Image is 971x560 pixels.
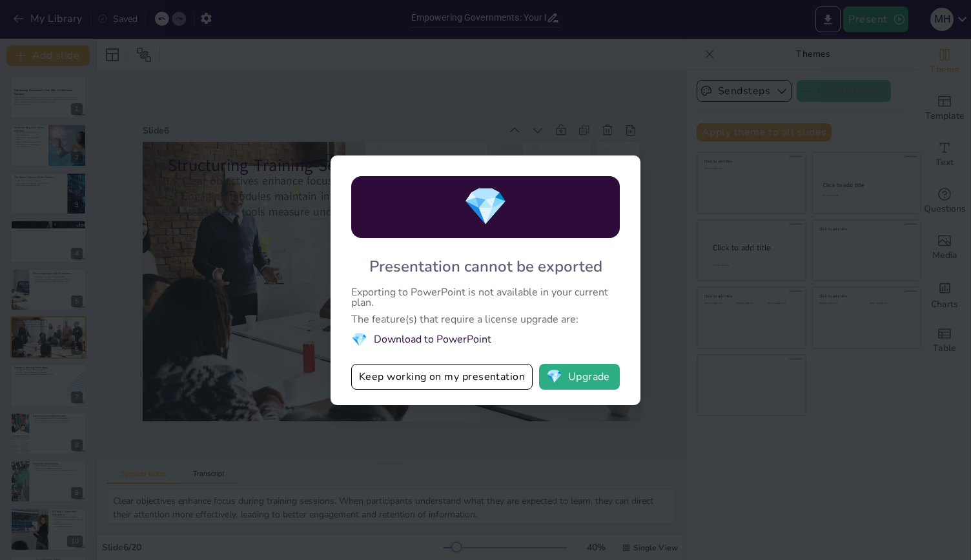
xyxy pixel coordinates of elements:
[546,370,562,383] span: diamond
[463,182,508,232] span: diamond
[369,256,602,277] div: Presentation cannot be exported
[539,364,620,390] button: diamondUpgrade
[351,314,620,325] div: The feature(s) that require a license upgrade are:
[351,287,620,308] div: Exporting to PowerPoint is not available in your current plan.
[351,331,620,348] li: Download to PowerPoint
[351,364,533,390] button: Keep working on my presentation
[351,331,367,348] span: diamond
